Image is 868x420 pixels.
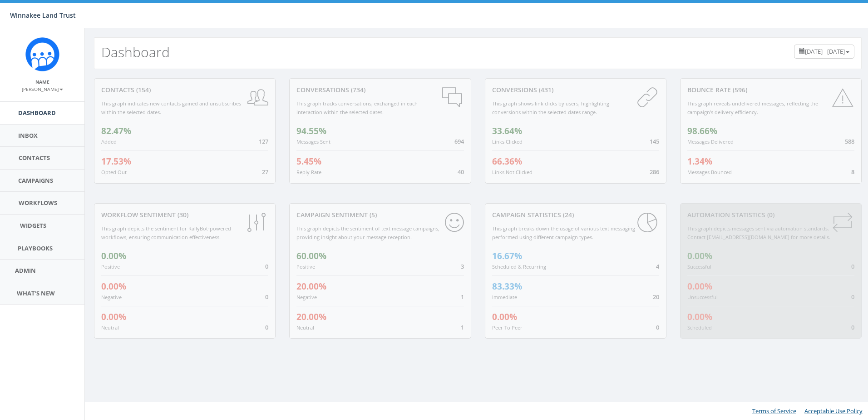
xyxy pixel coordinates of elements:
div: Automation Statistics [687,210,854,220]
span: 0 [265,323,268,331]
div: Campaign Statistics [492,210,659,220]
small: This graph tracks conversations, exchanged in each interaction within the selected dates. [296,100,418,115]
span: What's New [17,289,55,297]
small: This graph indicates new contacts gained and unsubscribes within the selected dates. [101,100,241,115]
small: Name [35,79,49,85]
span: Inbox [18,131,38,140]
span: 0 [656,323,659,331]
small: Negative [101,294,122,300]
span: 1 [461,323,464,331]
span: (154) [134,85,151,94]
small: Negative [296,294,317,300]
span: (0) [765,210,774,219]
small: Peer To Peer [492,324,523,331]
span: 27 [262,168,268,176]
span: Playbooks [18,244,53,252]
a: Terms of Service [752,407,796,415]
span: 0.00% [101,250,126,262]
span: 82.47% [101,125,131,137]
span: Campaigns [18,176,53,185]
div: conversations [296,85,464,95]
span: 83.33% [492,280,522,292]
small: Successful [687,263,711,270]
small: Immediate [492,294,517,300]
small: This graph depicts the sentiment for RallyBot-powered workflows, ensuring communication effective... [101,225,231,240]
span: 94.55% [296,125,326,137]
span: 20.00% [296,280,326,292]
span: Admin [15,266,36,275]
small: Scheduled & Recurring [492,263,546,270]
span: 4 [656,262,659,270]
span: (734) [349,85,365,94]
small: This graph shows link clicks by users, highlighting conversions within the selected dates range. [492,100,609,115]
a: Acceptable Use Policy [804,407,863,415]
small: Added [101,138,117,145]
span: 20 [653,293,659,301]
small: Links Not Clicked [492,169,533,175]
span: 286 [650,168,659,176]
span: 40 [458,168,464,176]
span: 33.64% [492,125,522,137]
small: Neutral [101,324,119,331]
small: This graph depicts messages sent via automation standards. Contact [EMAIL_ADDRESS][DOMAIN_NAME] f... [687,225,830,240]
span: 145 [650,137,659,145]
span: 0.00% [687,311,712,323]
span: 0.00% [101,311,126,323]
span: 0 [851,293,854,301]
span: 5.45% [296,155,321,167]
span: 0.00% [687,280,712,292]
span: Widgets [20,221,46,230]
div: Workflow Sentiment [101,210,268,220]
span: 1 [461,293,464,301]
span: 0 [265,293,268,301]
span: (5) [368,210,377,219]
span: Workflows [19,199,57,207]
span: 60.00% [296,250,326,262]
small: Messages Sent [296,138,330,145]
span: 694 [454,137,464,145]
span: 20.00% [296,311,326,323]
small: Positive [101,263,120,270]
span: 66.36% [492,155,522,167]
span: 127 [259,137,268,145]
span: Contacts [19,154,50,162]
span: 0 [265,262,268,270]
span: 0 [851,262,854,270]
small: Reply Rate [296,169,321,175]
span: (431) [537,85,553,94]
small: This graph breaks down the usage of various text messaging performed using different campaign types. [492,225,635,240]
img: Rally_Corp_Icon.png [25,37,59,71]
span: 0.00% [687,250,712,262]
span: Winnakee Land Trust [10,11,76,20]
span: 17.53% [101,155,131,167]
h2: Dashboard [101,45,170,60]
span: [DATE] - [DATE] [805,47,845,55]
span: (30) [176,210,188,219]
span: 3 [461,262,464,270]
small: Positive [296,263,315,270]
small: Links Clicked [492,138,523,145]
div: contacts [101,85,268,95]
small: Opted Out [101,169,127,175]
span: (24) [561,210,574,219]
span: 588 [845,137,854,145]
small: Scheduled [687,324,712,331]
span: (596) [731,85,747,94]
span: 0.00% [492,311,517,323]
div: conversions [492,85,659,95]
small: This graph reveals undelivered messages, reflecting the campaign's delivery efficiency. [687,100,818,115]
small: Messages Bounced [687,169,732,175]
small: [PERSON_NAME] [22,86,63,92]
small: This graph depicts the sentiment of text message campaigns, providing insight about your message ... [296,225,439,240]
div: Campaign Sentiment [296,210,464,220]
small: Messages Delivered [687,138,734,145]
a: [PERSON_NAME] [22,85,63,93]
small: Neutral [296,324,314,331]
div: Bounce Rate [687,85,854,95]
span: 16.67% [492,250,522,262]
span: 0.00% [101,280,126,292]
span: 0 [851,323,854,331]
span: 1.34% [687,155,712,167]
span: Dashboard [18,109,56,117]
span: 98.66% [687,125,717,137]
